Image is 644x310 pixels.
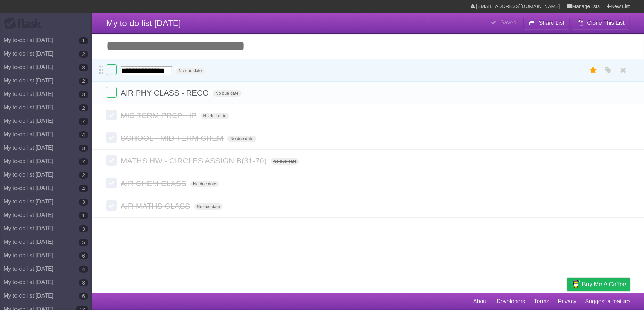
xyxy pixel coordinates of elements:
[106,178,117,188] label: Done
[121,156,268,165] span: MATHS HW - CIRCLES ASSIGN B(31-70)
[79,266,88,273] b: 4
[572,17,630,29] button: Clone This List
[79,77,88,85] b: 2
[79,252,88,259] b: 6
[79,172,88,179] b: 2
[79,37,88,44] b: 1
[558,295,576,308] a: Privacy
[587,20,625,26] b: Clone This List
[79,145,88,152] b: 3
[106,64,117,75] label: Done
[500,19,516,25] b: Saved
[79,51,88,58] b: 2
[79,225,88,232] b: 3
[106,132,117,143] label: Done
[213,90,241,97] span: No due date
[79,131,88,138] b: 4
[539,20,564,26] b: Share List
[587,64,600,76] label: Star task
[79,158,88,165] b: 7
[201,113,229,119] span: No due date
[121,134,225,143] span: SCHOOL - MID TERM CHEM
[121,111,198,120] span: MID TERM PREP - IP
[106,18,181,28] span: My to-do list [DATE]
[176,68,204,74] span: No due date
[79,279,88,286] b: 3
[567,278,630,291] a: Buy me a coffee
[106,155,117,166] label: Done
[4,17,46,30] div: Flask
[534,295,550,308] a: Terms
[79,185,88,192] b: 4
[79,91,88,98] b: 3
[106,200,117,211] label: Done
[79,118,88,125] b: 7
[79,293,88,300] b: 6
[497,295,525,308] a: Developers
[79,212,88,219] b: 1
[271,158,299,165] span: No due date
[571,278,580,290] img: Buy me a coffee
[106,87,117,98] label: Done
[106,110,117,120] label: Done
[121,202,192,211] span: AIR MATHS CLASS
[582,278,626,291] span: Buy me a coffee
[585,295,630,308] a: Suggest a feature
[473,295,488,308] a: About
[194,203,223,210] span: No due date
[79,199,88,206] b: 3
[227,136,256,142] span: No due date
[79,64,88,71] b: 3
[79,104,88,111] b: 2
[190,181,219,187] span: No due date
[79,239,88,246] b: 5
[523,17,570,29] button: Share List
[121,88,210,97] span: AIR PHY CLASS - RECO
[121,179,188,188] span: AIR CHEM CLASS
